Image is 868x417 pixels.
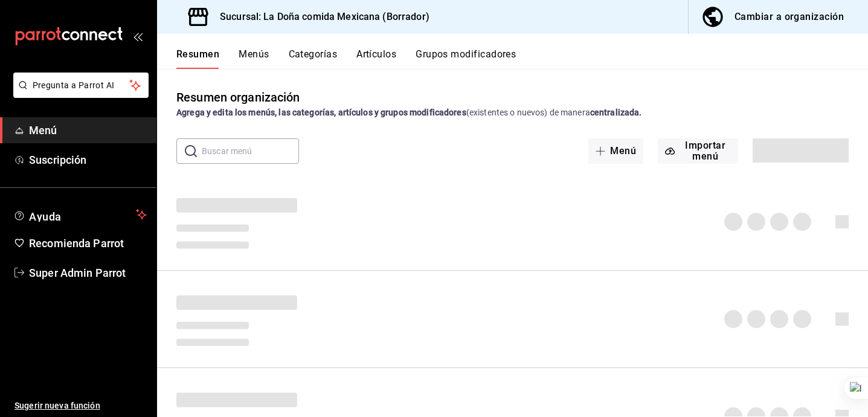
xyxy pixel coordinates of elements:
div: Cambiar a organización [735,8,844,25]
button: Menús [239,48,269,69]
a: Pregunta a Parrot AI [8,88,149,100]
span: Recomienda Parrot [29,235,147,251]
span: Menú [29,122,147,138]
button: Artículos [356,48,396,69]
span: Suscripción [29,152,147,168]
span: Pregunta a Parrot AI [33,79,130,92]
h3: Sucursal: La Doña comida Mexicana (Borrador) [210,10,429,24]
div: (existentes o nuevos) de manera [176,106,849,119]
strong: Agrega y edita los menús, las categorías, artículos y grupos modificadores [176,108,466,117]
button: Importar menú [658,138,738,164]
span: Sugerir nueva función [14,399,147,412]
span: Ayuda [29,207,131,222]
button: Categorías [289,48,338,69]
div: navigation tabs [176,48,868,69]
strong: centralizada. [590,108,642,117]
button: Menú [588,138,643,164]
button: Grupos modificadores [416,48,516,69]
div: Resumen organización [176,88,300,106]
input: Buscar menú [202,139,299,163]
button: open_drawer_menu [133,31,143,41]
button: Pregunta a Parrot AI [13,73,149,98]
button: Resumen [176,48,219,69]
span: Super Admin Parrot [29,265,147,281]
